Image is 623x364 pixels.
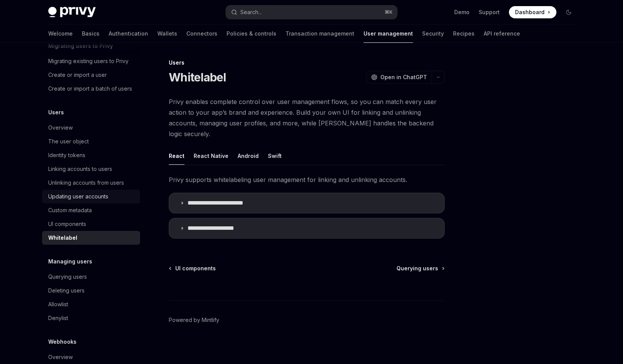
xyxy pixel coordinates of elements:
[170,265,216,272] a: UI components
[48,314,68,323] div: Denylist
[48,337,77,346] h5: Webhooks
[42,311,140,325] a: Denylist
[385,9,393,15] span: ⌘ K
[48,108,64,117] h5: Users
[42,297,140,311] a: Allowlist
[169,316,219,324] a: Powered by Mintlify
[48,84,132,93] div: Create or import a batch of users
[42,270,140,284] a: Querying users
[396,265,438,272] span: Querying users
[109,24,148,43] a: Authentication
[238,147,259,165] button: Android
[364,24,413,43] a: User management
[42,54,140,68] a: Migrating existing users to Privy
[169,174,445,185] span: Privy supports whitelabeling user management for linking and unlinking accounts.
[175,265,216,272] span: UI components
[48,272,87,281] div: Querying users
[48,57,129,66] div: Migrating existing users to Privy
[169,59,445,67] div: Users
[42,176,140,190] a: Unlinking accounts from users
[454,8,470,16] a: Demo
[48,206,92,215] div: Custom metadata
[509,6,556,18] a: Dashboard
[422,24,444,43] a: Security
[563,6,575,18] button: Toggle dark mode
[194,147,228,165] button: React Native
[42,148,140,162] a: Identity tokens
[268,147,282,165] button: Swift
[42,162,140,176] a: Linking accounts to users
[48,24,73,43] a: Welcome
[48,353,73,362] div: Overview
[48,286,85,295] div: Deleting users
[48,219,86,229] div: UI components
[240,8,262,17] div: Search...
[380,73,427,81] span: Open in ChatGPT
[48,70,107,80] div: Create or import a user
[42,217,140,231] a: UI components
[42,231,140,245] a: Whitelabel
[42,284,140,297] a: Deleting users
[226,5,397,19] button: Open search
[515,8,545,16] span: Dashboard
[48,164,112,174] div: Linking accounts to users
[396,265,444,272] a: Querying users
[42,203,140,217] a: Custom metadata
[479,8,500,16] a: Support
[169,96,445,139] span: Privy enables complete control over user management flows, so you can match every user action to ...
[484,24,520,43] a: API reference
[48,7,96,18] img: dark logo
[169,147,184,165] button: React
[227,24,276,43] a: Policies & controls
[42,135,140,148] a: The user object
[48,300,68,309] div: Allowlist
[48,233,77,242] div: Whitelabel
[157,24,177,43] a: Wallets
[48,123,73,132] div: Overview
[42,82,140,96] a: Create or import a batch of users
[48,178,124,187] div: Unlinking accounts from users
[42,121,140,135] a: Overview
[42,190,140,203] a: Updating user accounts
[169,70,226,84] h1: Whitelabel
[42,350,140,364] a: Overview
[366,71,432,84] button: Open in ChatGPT
[48,257,92,266] h5: Managing users
[186,24,217,43] a: Connectors
[48,192,108,201] div: Updating user accounts
[48,137,89,146] div: The user object
[285,24,354,43] a: Transaction management
[82,24,99,43] a: Basics
[48,151,85,160] div: Identity tokens
[453,24,475,43] a: Recipes
[42,68,140,82] a: Create or import a user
